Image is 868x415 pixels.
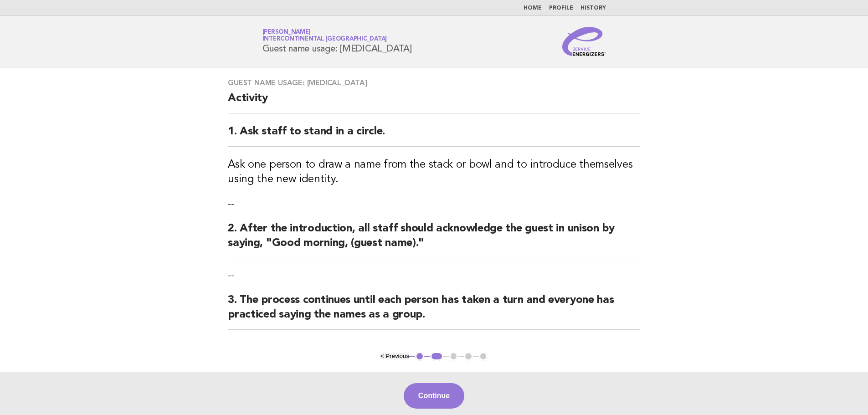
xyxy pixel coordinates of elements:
[228,269,640,282] p: --
[262,30,412,53] h1: Guest name usage: [MEDICAL_DATA]
[380,353,409,359] button: < Previous
[228,91,640,113] h2: Activity
[228,221,640,258] h2: 2. After the introduction, all staff should acknowledge the guest in unison by saying, "Good morn...
[262,29,387,42] a: [PERSON_NAME]InterContinental [GEOGRAPHIC_DATA]
[415,352,424,361] button: 1
[228,78,640,87] h3: Guest name usage: [MEDICAL_DATA]
[562,27,606,56] img: Service Energizers
[549,5,573,11] a: Profile
[228,124,640,147] h2: 1. Ask staff to stand in a circle.
[228,293,640,330] h2: 3. The process continues until each person has taken a turn and everyone has practiced saying the...
[228,158,640,187] h3: Ask one person to draw a name from the stack or bowl and to introduce themselves using the new id...
[262,36,387,42] span: InterContinental [GEOGRAPHIC_DATA]
[430,352,443,361] button: 2
[524,5,542,11] a: Home
[404,383,464,409] button: Continue
[580,5,606,11] a: History
[228,198,640,210] p: --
